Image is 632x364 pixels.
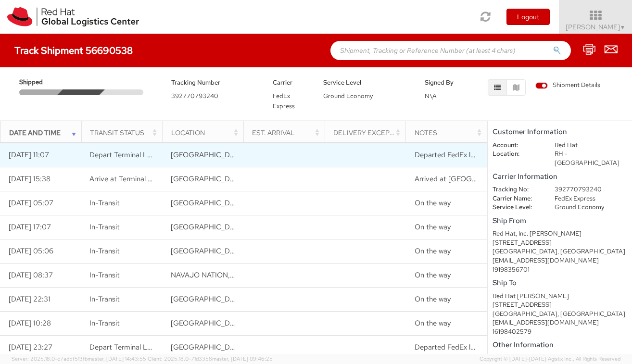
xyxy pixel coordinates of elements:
[7,7,139,26] img: rh-logistics-00dfa346123c4ec078e1.svg
[89,342,172,352] span: Depart Terminal Location
[90,128,159,138] div: Transit Status
[14,45,133,56] h4: Track Shipment 56690538
[171,174,399,184] span: HENDERSON, NV, US
[415,246,451,256] span: On the way
[171,150,399,160] span: HENDERSON, NV, US
[493,265,627,275] div: 19198356701
[212,355,273,362] span: master, [DATE] 09:46:25
[323,79,410,86] h5: Service Level
[480,355,620,363] span: Copyright © [DATE]-[DATE] Agistix Inc., All Rights Reserved
[171,318,399,328] span: JACKSON, TN, US
[171,294,399,304] span: ELK CITY, OK, US
[89,174,177,184] span: Arrive at Terminal Location
[535,81,600,90] span: Shipment Details
[89,270,120,280] span: In-Transit
[485,203,547,212] dt: Service Level:
[493,256,627,265] div: [EMAIL_ADDRESS][DOMAIN_NAME]
[493,173,627,181] h5: Carrier Information
[485,194,547,203] dt: Carrier Name:
[89,222,120,232] span: In-Transit
[89,150,172,160] span: Depart Terminal Location
[9,128,78,138] div: Date and Time
[415,150,495,160] span: Departed FedEx location
[415,342,495,352] span: Departed FedEx location
[415,198,451,208] span: On the way
[171,342,399,352] span: KERNERSVILLE, NC, US
[12,355,146,362] span: Server: 2025.18.0-c7ad5f513fb
[493,217,627,225] h5: Ship From
[566,23,626,31] span: [PERSON_NAME]
[171,270,383,280] span: NAVAJO NATION, AZ, US
[171,128,240,138] div: Location
[620,24,626,31] span: ▼
[493,229,627,238] div: Red Hat, Inc. [PERSON_NAME]
[89,294,120,304] span: In-Transit
[333,128,403,138] div: Delivery Exception
[415,270,451,280] span: On the way
[252,128,321,138] div: Est. Arrival
[171,198,399,208] span: HENDERSON, NV, US
[493,247,627,256] div: [GEOGRAPHIC_DATA], [GEOGRAPHIC_DATA]
[485,150,547,159] dt: Location:
[89,246,120,256] span: In-Transit
[88,355,146,362] span: master, [DATE] 14:43:55
[415,318,451,328] span: On the way
[493,301,627,310] div: [STREET_ADDRESS]
[493,318,627,327] div: [EMAIL_ADDRESS][DOMAIN_NAME]
[273,79,309,86] h5: Carrier
[171,222,399,232] span: HENDERSON, NV, US
[493,292,627,301] div: Red Hat [PERSON_NAME]
[273,92,295,110] span: FedEx Express
[19,78,61,87] span: Shipped
[415,222,451,232] span: On the way
[89,198,120,208] span: In-Transit
[171,92,218,100] span: 392770793240
[506,9,550,25] button: Logout
[415,128,484,138] div: Notes
[171,246,399,256] span: HENDERSON, NV, US
[415,174,550,184] span: Arrived at FedEx location
[89,318,120,328] span: In-Transit
[493,238,627,248] div: [STREET_ADDRESS]
[535,81,600,91] label: Shipment Details
[425,79,461,86] h5: Signed By
[493,310,627,319] div: [GEOGRAPHIC_DATA], [GEOGRAPHIC_DATA]
[493,279,627,287] h5: Ship To
[425,92,437,100] span: N\A
[493,128,627,136] h5: Customer Information
[148,355,273,362] span: Client: 2025.18.0-71d3358
[323,92,373,100] span: Ground Economy
[493,341,627,349] h5: Other Information
[330,41,571,60] input: Shipment, Tracking or Reference Number (at least 4 chars)
[485,141,547,150] dt: Account:
[415,294,451,304] span: On the way
[485,185,547,194] dt: Tracking No:
[493,327,627,337] div: 16198402579
[171,79,258,86] h5: Tracking Number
